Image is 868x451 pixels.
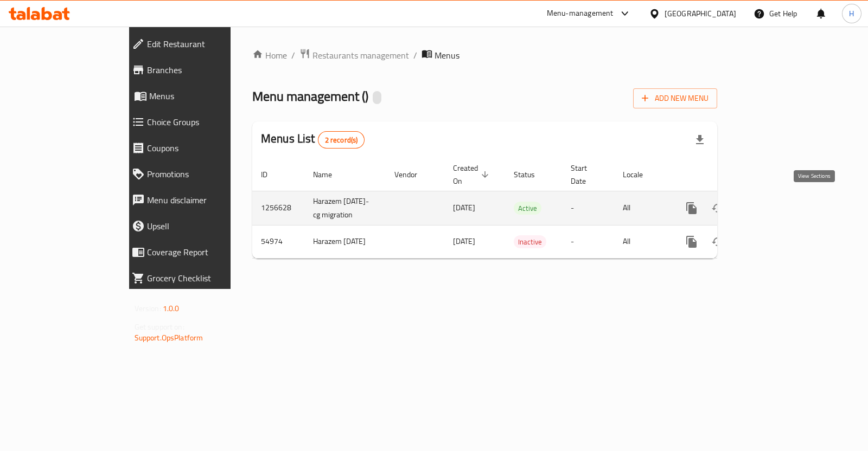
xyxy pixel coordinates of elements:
[252,84,368,108] span: Menu management ( )
[679,229,705,255] button: more
[252,225,304,258] td: 54974
[705,195,731,221] button: Change Status
[687,127,713,153] div: Export file
[413,49,417,62] li: /
[318,135,365,145] span: 2 record(s)
[123,187,274,213] a: Menu disclaimer
[252,158,792,259] table: enhanced table
[562,225,614,258] td: -
[614,191,670,225] td: All
[291,49,295,62] li: /
[313,168,346,181] span: Name
[147,63,265,76] span: Branches
[623,168,657,181] span: Locale
[514,202,541,215] div: Active
[514,202,541,215] span: Active
[304,191,386,225] td: Harazem [DATE]-cg migration
[562,191,614,225] td: -
[135,331,203,345] a: Support.OpsPlatform
[123,161,274,187] a: Promotions
[123,31,274,57] a: Edit Restaurant
[304,225,386,258] td: Harazem [DATE]
[123,239,274,265] a: Coverage Report
[261,168,282,181] span: ID
[633,88,717,108] button: Add New Menu
[665,8,736,20] div: [GEOGRAPHIC_DATA]
[123,109,274,135] a: Choice Groups
[135,320,184,334] span: Get support on:
[252,48,717,62] nav: breadcrumb
[149,89,265,102] span: Menus
[318,131,365,149] div: Total records count
[514,236,546,248] span: Inactive
[123,83,274,109] a: Menus
[571,162,601,188] span: Start Date
[394,168,431,181] span: Vendor
[123,57,274,83] a: Branches
[435,49,459,62] span: Menus
[547,7,614,20] div: Menu-management
[453,234,475,248] span: [DATE]
[163,301,180,315] span: 1.0.0
[679,195,705,221] button: more
[147,220,265,233] span: Upsell
[147,194,265,207] span: Menu disclaimer
[312,49,409,62] span: Restaurants management
[453,162,492,188] span: Created On
[514,168,549,181] span: Status
[135,301,161,315] span: Version:
[614,225,670,258] td: All
[642,92,709,105] span: Add New Menu
[147,115,265,128] span: Choice Groups
[147,167,265,181] span: Promotions
[123,213,274,239] a: Upsell
[147,37,265,50] span: Edit Restaurant
[670,158,792,191] th: Actions
[147,272,265,285] span: Grocery Checklist
[705,229,731,255] button: Change Status
[123,265,274,291] a: Grocery Checklist
[849,8,854,20] span: H
[453,201,475,215] span: [DATE]
[123,135,274,161] a: Coupons
[299,48,409,62] a: Restaurants management
[514,235,546,248] div: Inactive
[252,191,304,225] td: 1256628
[147,246,265,259] span: Coverage Report
[147,141,265,154] span: Coupons
[261,131,365,149] h2: Menus List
